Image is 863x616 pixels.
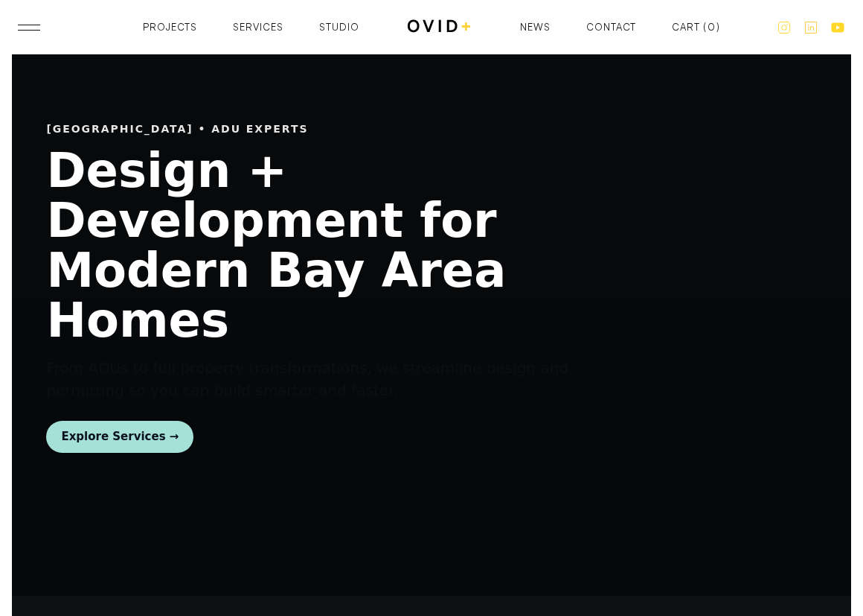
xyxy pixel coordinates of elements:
a: Explore Services → [46,421,193,454]
a: Contact [586,22,636,32]
div: 0 [708,22,716,32]
a: Projects [143,22,197,32]
h1: Design + Development for Modern Bay Area Homes [46,146,603,346]
a: Studio [319,22,359,32]
a: Open empty cart [672,22,720,32]
div: Cart [672,22,700,32]
div: ) [716,22,720,32]
p: From ADUs to full property transformations, we streamline design and permitting so you can build ... [46,357,603,401]
div: [GEOGRAPHIC_DATA] • ADU Experts [46,123,603,136]
a: Services [233,22,283,32]
div: ( [703,22,707,32]
a: News [520,22,551,32]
